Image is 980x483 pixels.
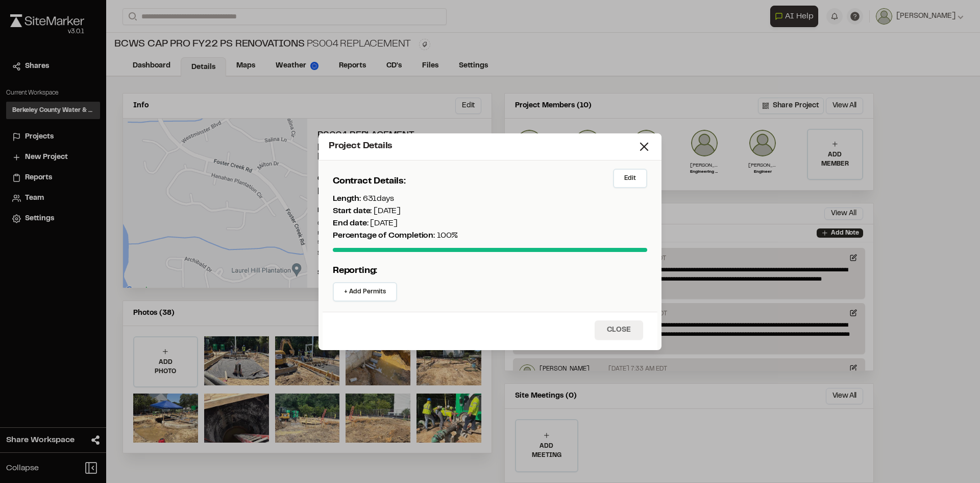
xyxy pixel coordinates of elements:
p: Contract Details: [333,175,406,189]
p: [DATE] [333,205,647,217]
p: Reporting: [333,264,647,278]
div: Project Details [329,140,637,153]
span: Start date: [333,208,372,215]
span: End date: [333,220,369,227]
p: 100 % [333,229,647,242]
button: + Add Permits [333,282,397,302]
span: Percentage of Completion: [333,232,435,239]
p: [DATE] [333,217,647,229]
p: 631 days [333,193,647,205]
span: Length: [333,195,361,202]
